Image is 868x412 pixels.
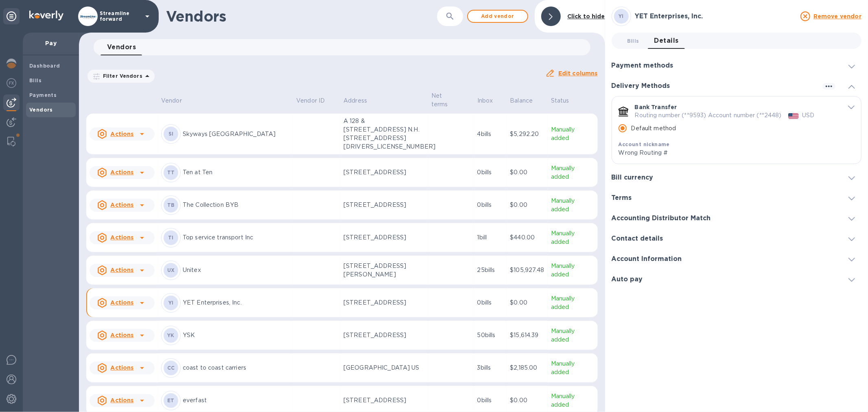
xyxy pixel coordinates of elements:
[168,234,174,241] b: TI
[110,169,133,175] u: Actions
[183,233,290,242] p: Top service transport Inc
[343,331,425,340] p: [STREET_ADDRESS]
[802,111,814,120] p: USD
[551,125,595,142] p: Manually added
[100,11,140,22] p: Streamline forward
[110,267,133,273] u: Actions
[343,298,425,307] p: [STREET_ADDRESS]
[510,233,544,242] p: $440.00
[612,82,670,90] h3: Delivery Methods
[612,194,632,202] h3: Terms
[654,35,679,46] span: Details
[343,262,425,279] p: [STREET_ADDRESS][PERSON_NAME]
[343,396,425,405] p: [STREET_ADDRESS]
[477,96,504,105] span: Inbox
[635,111,782,120] p: Routing number (**9593) Account number (**2448)
[635,103,677,111] p: Bank Transfer
[161,96,182,105] p: Vendor
[477,266,504,274] p: 25 bills
[183,266,290,274] p: Unitex
[107,42,136,53] span: Vendors
[166,8,404,25] h1: Vendors
[635,13,796,20] h3: YET Enterprises, Inc.
[567,13,605,20] b: Click to hide
[510,201,544,209] p: $0.00
[510,96,533,105] p: Balance
[467,10,528,23] button: Add vendor
[612,255,682,263] h3: Account Information
[168,131,174,137] b: SI
[183,364,290,372] p: coast to coast carriers
[477,168,504,177] p: 0 bills
[7,78,16,88] img: Foreign exchange
[551,262,595,279] p: Manually added
[510,396,544,405] p: $0.00
[29,63,60,69] b: Dashboard
[167,267,175,273] b: UX
[110,131,133,137] u: Actions
[168,300,174,306] b: YI
[510,168,544,177] p: $0.00
[477,364,504,372] p: 3 bills
[343,96,367,105] p: Address
[510,298,544,307] p: $0.00
[612,174,654,182] h3: Bill currency
[627,37,639,45] span: Bills
[510,266,544,274] p: $105,927.48
[343,168,425,177] p: [STREET_ADDRESS]
[788,113,799,119] img: USD
[813,13,861,20] u: Remove vendor
[167,397,175,403] b: ET
[29,107,53,113] b: Vendors
[343,233,425,242] p: [STREET_ADDRESS]
[29,11,63,20] img: Logo
[619,141,670,147] b: Account nickname
[477,331,504,340] p: 50 bills
[551,359,595,377] p: Manually added
[110,202,133,208] u: Actions
[110,299,133,306] u: Actions
[167,365,175,371] b: CC
[431,92,471,109] span: Net terms
[477,130,504,138] p: 4 bills
[343,96,378,105] span: Address
[110,332,133,338] u: Actions
[343,364,425,372] p: [GEOGRAPHIC_DATA] US
[477,298,504,307] p: 0 bills
[477,96,493,105] p: Inbox
[612,96,861,167] div: default-method
[100,72,142,79] p: Filter Vendors
[612,215,711,222] h3: Accounting Distributor Match
[167,332,175,338] b: YK
[619,149,835,157] p: Wrong Routing #
[477,201,504,209] p: 0 bills
[551,392,595,409] p: Manually added
[510,364,544,372] p: $2,185.00
[167,202,175,208] b: TB
[612,276,643,283] h3: Auto pay
[3,8,20,24] div: Unpin categories
[167,169,175,175] b: TT
[183,331,290,340] p: YSK
[29,92,57,98] b: Payments
[183,201,290,209] p: The Collection BYB
[29,77,42,83] b: Bills
[110,234,133,241] u: Actions
[296,96,335,105] span: Vendor ID
[510,130,544,138] p: $5,292.20
[551,197,595,214] p: Manually added
[510,96,543,105] span: Balance
[510,331,544,340] p: $15,614.39
[343,117,425,151] p: A 128 & [STREET_ADDRESS] N.H. [STREET_ADDRESS][DRIVERS_LICENSE_NUMBER]
[110,364,133,371] u: Actions
[551,96,569,105] p: Status
[431,92,460,109] p: Net terms
[619,13,624,19] b: YI
[612,235,663,243] h3: Contact details
[343,201,425,209] p: [STREET_ADDRESS]
[612,62,673,70] h3: Payment methods
[551,327,595,344] p: Manually added
[183,396,290,405] p: everfast
[477,396,504,405] p: 0 bills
